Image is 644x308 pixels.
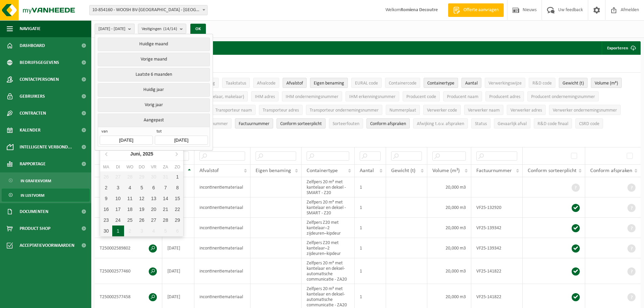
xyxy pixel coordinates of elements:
[427,218,471,238] td: 20,000 m3
[136,193,148,204] div: 12
[302,177,355,197] td: Zelfpers 20 m³ met kantelaar en deksel - SMART - Z20
[222,78,250,88] button: TaakstatusTaakstatus: Activate to sort
[142,24,177,34] span: Vestigingen
[277,118,326,128] button: Conform sorteerplicht : Activate to sort
[471,197,523,218] td: VF25-132920
[148,226,160,236] div: 4
[355,218,386,238] td: 1
[329,118,363,128] button: SorteerfoutenSorteerfouten: Activate to sort
[389,81,416,86] span: Containercode
[20,105,46,122] span: Contracten
[98,83,210,97] button: Huidig jaar
[171,171,183,182] div: 1
[488,81,522,86] span: Verwerkingswijze
[112,193,124,204] div: 10
[98,53,210,66] button: Vorige maand
[448,3,504,17] a: Offerte aanvragen
[302,218,355,238] td: Zelfpers Z20 met kantelaar–2 zijdeuren–kipdeur
[257,81,276,86] span: Afvalcode
[136,215,148,226] div: 26
[98,38,210,51] button: Huidige maand
[280,121,322,126] span: Conform sorteerplicht
[215,108,252,113] span: Transporteur naam
[602,41,640,55] button: Exporteren
[471,218,523,238] td: VF25-139342
[255,94,275,99] span: IHM adres
[194,238,250,258] td: incontinentiemateriaal
[95,218,162,238] td: T250002613832
[475,121,487,126] span: Status
[95,197,162,218] td: T250002656313
[20,54,59,71] span: Bedrijfsgegevens
[98,98,210,112] button: Vorig jaar
[549,105,621,115] button: Verwerker ondernemingsnummerVerwerker ondernemingsnummer: Activate to sort
[391,168,415,173] span: Gewicht (t)
[160,193,171,204] div: 14
[355,81,378,86] span: EURAL code
[531,94,595,99] span: Producent ondernemingsnummer
[310,108,379,113] span: Transporteur ondernemingsnummer
[527,91,599,101] button: Producent ondernemingsnummerProducent ondernemingsnummer: Activate to sort
[100,171,112,182] div: 26
[282,91,342,101] button: IHM ondernemingsnummerIHM ondernemingsnummer: Activate to sort
[100,226,112,236] div: 30
[148,171,160,182] div: 30
[20,37,45,54] span: Dashboard
[286,81,303,86] span: Afvalstof
[148,164,160,170] div: vr
[417,121,464,126] span: Afwijking t.o.v. afspraken
[355,238,386,258] td: 1
[95,177,162,197] td: T250002656314
[112,204,124,215] div: 17
[538,121,568,126] span: R&D code finaal
[194,258,250,284] td: incontinentiemateriaal
[124,204,136,215] div: 18
[553,108,617,113] span: Verwerker ondernemingsnummer
[413,118,468,128] button: Afwijking t.o.v. afsprakenAfwijking t.o.v. afspraken: Activate to sort
[462,7,500,14] span: Offerte aanvragen
[112,215,124,226] div: 24
[2,189,90,202] a: In lijstvorm
[21,189,44,202] span: In lijstvorm
[461,78,481,88] button: AantalAantal: Activate to sort
[20,139,72,156] span: Intelligente verbond...
[2,174,90,187] a: In grafiekvorm
[171,226,183,236] div: 6
[138,24,186,34] button: Vestigingen(14/14)
[432,168,460,173] span: Volume (m³)
[190,24,206,34] button: OK
[160,204,171,215] div: 21
[485,78,525,88] button: VerwerkingswijzeVerwerkingswijze: Activate to sort
[471,238,523,258] td: VF25-139342
[160,171,171,182] div: 31
[100,215,112,226] div: 23
[112,171,124,182] div: 27
[306,105,382,115] button: Transporteur ondernemingsnummerTransporteur ondernemingsnummer : Activate to sort
[251,91,279,101] button: IHM adresIHM adres: Activate to sort
[136,182,148,193] div: 5
[171,215,183,226] div: 29
[136,164,148,170] div: do
[590,168,632,173] span: Conform afspraken
[256,168,291,173] span: Eigen benaming
[310,78,348,88] button: Eigen benamingEigen benaming: Activate to sort
[21,174,51,187] span: In grafiekvorm
[345,91,399,101] button: IHM erkenningsnummerIHM erkenningsnummer: Activate to sort
[302,238,355,258] td: Zelfpers Z20 met kantelaar–2 zijdeuren–kipdeur
[427,258,471,284] td: 20,000 m3
[403,91,440,101] button: Producent codeProducent code: Activate to sort
[253,78,279,88] button: AfvalcodeAfvalcode: Activate to sort
[20,203,48,220] span: Documenten
[162,258,194,284] td: [DATE]
[529,78,555,88] button: R&D codeR&amp;D code: Activate to sort
[595,81,618,86] span: Volume (m³)
[20,88,45,105] span: Gebruikers
[464,105,503,115] button: Verwerker naamVerwerker naam: Activate to sort
[563,81,584,86] span: Gewicht (t)
[98,68,210,81] button: Laatste 6 maanden
[160,215,171,226] div: 28
[171,182,183,193] div: 8
[148,204,160,215] div: 20
[127,148,156,159] div: Juni,
[427,81,454,86] span: Containertype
